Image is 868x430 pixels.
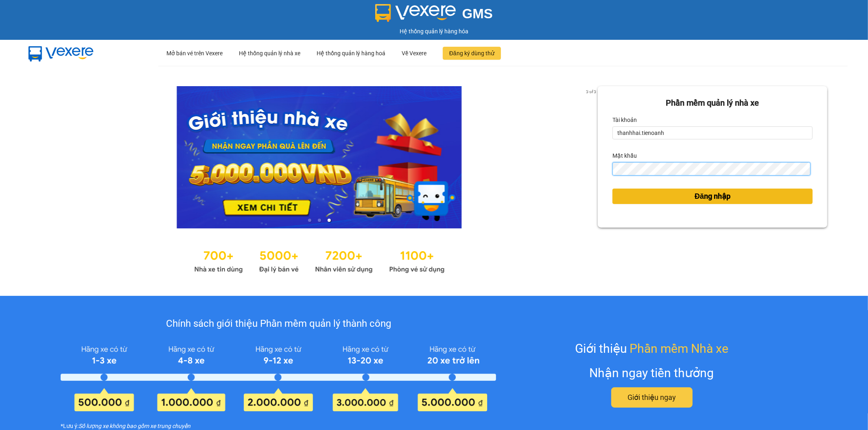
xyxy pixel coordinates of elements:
button: previous slide / item [41,86,52,228]
input: Mật khẩu [612,162,811,175]
button: Giới thiệu ngay [611,387,693,408]
li: slide item 1 [308,219,311,222]
button: next slide / item [586,86,598,228]
input: Tài khoản [612,126,813,139]
p: 3 of 3 [584,86,598,97]
div: Phần mềm quản lý nhà xe [612,97,813,109]
label: Tài khoản [612,113,637,126]
span: Đăng nhập [695,191,730,202]
div: Hệ thống quản lý nhà xe [239,40,300,66]
a: GMS [375,12,493,19]
img: mbUUG5Q.png [20,40,102,67]
img: policy-intruduce-detail.png [61,342,496,412]
img: Statistics.png [194,245,445,276]
label: Mật khẩu [612,149,637,162]
span: Phần mềm Nhà xe [630,339,728,358]
div: Giới thiệu [575,339,728,358]
div: Hệ thống quản lý hàng hóa [2,27,866,36]
div: Chính sách giới thiệu Phần mềm quản lý thành công [61,316,496,332]
img: logo 2 [375,4,456,22]
div: Nhận ngay tiền thưởng [590,363,714,382]
button: Đăng ký dùng thử [443,47,501,60]
span: GMS [462,6,493,21]
li: slide item 2 [318,219,321,222]
span: Giới thiệu ngay [627,392,676,403]
li: slide item 3 [328,219,331,222]
div: Về Vexere [402,40,426,66]
div: Mở bán vé trên Vexere [166,40,223,66]
button: Đăng nhập [612,189,813,204]
div: Hệ thống quản lý hàng hoá [317,40,385,66]
span: Đăng ký dùng thử [449,49,494,58]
